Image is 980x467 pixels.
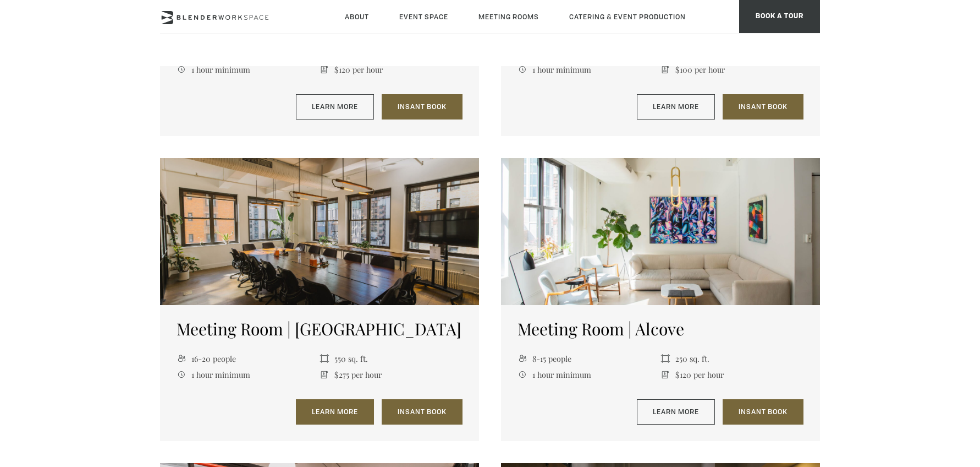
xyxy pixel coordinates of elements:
[382,94,463,120] a: Insant Book
[382,399,463,425] a: Insant Book
[177,61,320,77] li: 1 hour minimum
[517,350,660,366] li: 8-15 people
[177,367,320,383] li: 1 hour minimum
[637,94,715,120] a: Learn More
[517,319,803,339] h5: Meeting Room | Alcove
[320,367,463,383] li: $275 per hour
[320,61,463,77] li: $120 per hour
[637,399,715,425] a: Learn More
[517,61,660,77] li: 1 hour minimum
[660,350,803,366] li: 250 sq. ft.
[296,94,374,120] a: Learn More
[296,399,374,425] a: Learn More
[177,319,463,339] h5: Meeting Room | [GEOGRAPHIC_DATA]
[660,367,803,383] li: $120 per hour
[723,94,803,120] a: Insant Book
[177,350,320,366] li: 16-20 people
[660,61,803,77] li: $100 per hour
[517,367,660,383] li: 1 hour minimum
[320,350,463,366] li: 550 sq. ft.
[723,399,803,425] a: Insant Book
